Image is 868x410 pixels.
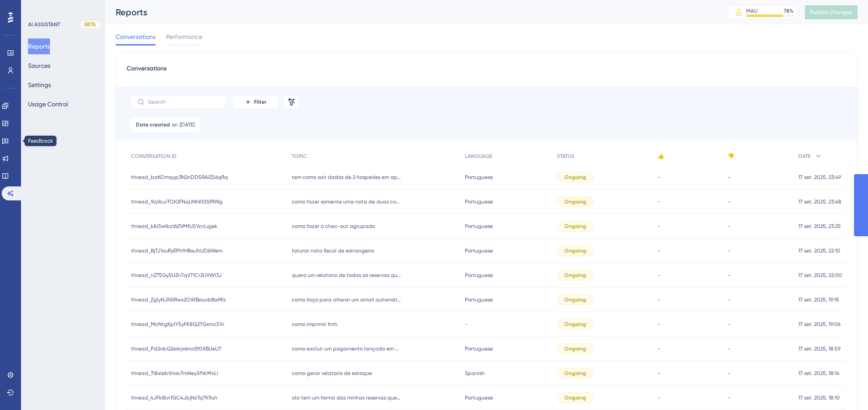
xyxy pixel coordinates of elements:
[798,174,841,181] span: 17 set. 2025, 23:49
[465,174,493,181] span: Portuguese
[292,198,401,205] span: como fazer somente uma nota de duas contas
[798,153,811,160] span: DATE
[116,32,156,42] span: Conversations
[784,7,794,14] div: 78 %
[28,96,68,112] button: Usage Control
[465,321,468,328] span: -
[798,223,841,230] span: 17 set. 2025, 23:25
[564,272,586,279] span: Ongoing
[831,375,857,402] iframe: UserGuiding AI Assistant Launcher
[292,296,401,303] span: como faço para alterar um amail automático
[127,63,167,79] span: Conversations
[116,6,706,18] div: Reports
[564,370,586,377] span: Ongoing
[798,296,839,303] span: 17 set. 2025, 19:15
[28,58,50,74] button: Sources
[131,345,221,352] span: thread_Pd2nbG2e6rjx6mcEf0XBUeUT
[798,247,840,254] span: 17 set. 2025, 22:10
[292,247,374,254] span: faturar nota fiscal de estrangeiro
[564,247,586,254] span: Ongoing
[728,345,730,352] span: -
[292,370,372,377] span: como gerar relatorio de estoque
[131,321,224,328] span: thread_McNtgKpIY5yFK8Q27Gxmc51n
[465,223,493,230] span: Portuguese
[131,198,223,205] span: thread_9qVcuiTOIGFNqUNhKf2SfRWg
[465,153,492,160] span: LANGUAGE
[658,198,660,205] span: -
[658,153,664,160] span: 👍
[254,98,266,105] span: Filter
[728,153,734,160] span: 👎
[292,321,337,328] span: como imprimir frnh
[798,345,840,352] span: 17 set. 2025, 18:59
[136,121,170,128] span: Date created
[728,174,730,181] span: -
[658,296,660,303] span: -
[148,99,219,105] input: Search
[728,394,730,401] span: -
[172,121,178,128] span: on
[798,394,840,401] span: 17 set. 2025, 18:10
[798,370,840,377] span: 17 set. 2025, 18:14
[564,174,586,181] span: Ongoing
[658,174,660,181] span: -
[564,223,586,230] span: Ongoing
[564,394,586,401] span: Ongoing
[28,77,51,93] button: Settings
[746,7,758,14] div: MAU
[658,247,660,254] span: -
[564,345,586,352] span: Ongoing
[658,370,660,377] span: -
[292,272,401,279] span: quero um relatorio de todas as reservas que fiz na data de hoje!
[465,247,493,254] span: Portuguese
[131,247,223,254] span: thread_BjTJ1xuRyEPhfHBwJhUD6Wem
[728,370,730,377] span: -
[131,296,226,303] span: thread_ZglyNJNSRwx2OWBouvbBaMIz
[658,223,660,230] span: -
[557,153,574,160] span: STATUS
[292,394,401,401] span: ola tem um forma das minhas reservas que sao pagas online ja cairem aqui pra mim com o pagamento ?
[131,174,228,181] span: thread_baKOmqyp3N2nDD5RAIZS6qRq
[131,153,177,160] span: CONVERSATION ID
[798,198,841,205] span: 17 set. 2025, 23:48
[728,198,730,205] span: -
[728,321,730,328] span: -
[80,21,101,28] div: BETA
[658,272,660,279] span: -
[728,272,730,279] span: -
[234,95,277,109] button: Filter
[131,394,217,401] span: thread_4JFkI8vr1GC4JbjNzTq7K9uh
[810,9,852,16] span: Publish Changes
[728,223,730,230] span: -
[564,321,586,328] span: Ongoing
[465,345,493,352] span: Portuguese
[292,223,375,230] span: como fazer o chec-out agrupado
[180,121,195,128] span: [DATE]
[798,321,840,328] span: 17 set. 2025, 19:06
[28,21,60,28] div: AI ASSISTANT
[658,321,660,328] span: -
[292,153,307,160] span: TOPIC
[465,296,493,303] span: Portuguese
[28,39,50,54] button: Reports
[131,223,217,230] span: thread_kAi5wlbzVsZVMfUSYznLqjek
[728,247,730,254] span: -
[465,370,485,377] span: Spanish
[292,345,401,352] span: como excluir um pagamento lançado em uma conta reaberta
[564,198,586,205] span: Ongoing
[131,272,222,279] span: thread_nZT5Gy5UZn7qV71Cr2UVWl3J
[465,198,493,205] span: Portuguese
[728,296,730,303] span: -
[658,394,660,401] span: -
[658,345,660,352] span: -
[166,32,202,42] span: Performance
[465,394,493,401] span: Portuguese
[798,272,842,279] span: 17 set. 2025, 22:00
[564,296,586,303] span: Ongoing
[292,174,401,181] span: tem como sair dados de 2 hospedes em apenas uma nota no omie? como seria o fechamneto se fosse o ...
[131,370,218,377] span: thread_7i8xIebVmsv7mNeySfVcMxLi
[465,272,493,279] span: Portuguese
[805,5,857,19] button: Publish Changes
